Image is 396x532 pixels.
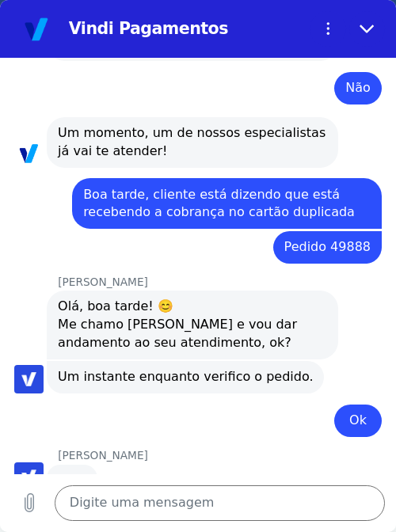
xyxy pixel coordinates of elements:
[349,11,386,47] button: Fechar
[11,485,48,522] button: Carregar arquivo
[58,368,313,386] span: Um instante enquanto verifico o pedido.
[284,238,371,256] span: Pedido 49888
[345,412,371,430] span: Ok
[310,11,346,47] button: Menu de opções
[58,124,327,161] span: Um momento, um de nossos especialistas já vai te atender!
[58,275,396,289] p: [PERSON_NAME]
[58,298,327,352] div: Olá, boa tarde! 😊️ Me chamo [PERSON_NAME] e vou dar andamento ao seu atendimento, ok?
[58,448,396,462] p: [PERSON_NAME]
[83,186,371,222] span: Boa tarde, cliente está dizendo que está recebendo a cobrança no cartão duplicada
[58,466,87,490] svg: loading
[69,18,303,40] h2: Vindi Pagamentos
[345,79,371,97] span: Não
